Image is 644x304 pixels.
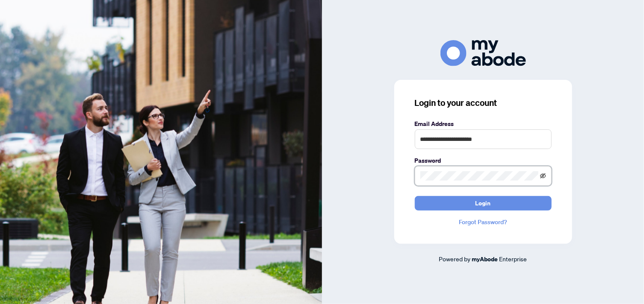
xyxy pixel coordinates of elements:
span: Enterprise [499,255,527,263]
h3: Login to your account [415,97,552,109]
button: Login [415,196,552,210]
a: Forgot Password? [415,217,552,227]
span: Powered by [439,255,471,263]
label: Email Address [415,119,552,129]
a: myAbode [472,254,498,264]
label: Password [415,156,552,165]
span: Login [476,196,491,210]
img: ma-logo [440,40,526,66]
span: eye-invisible [540,173,546,179]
